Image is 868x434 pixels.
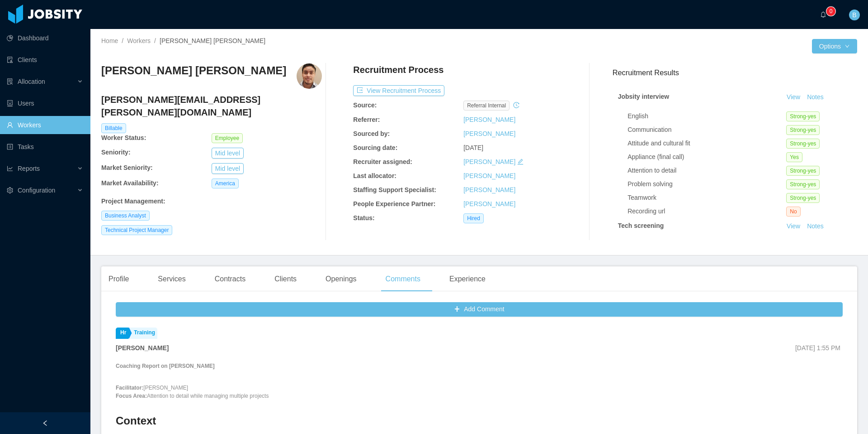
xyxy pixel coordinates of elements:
div: Comments [378,266,428,292]
div: Clients [267,266,304,292]
a: [PERSON_NAME] [463,186,515,193]
div: Appliance (final call) [627,152,786,162]
a: View [783,93,803,101]
div: Profile [101,266,136,292]
b: Staffing Support Specialist: [353,186,436,193]
strong: Coaching Report on [PERSON_NAME] [116,363,215,369]
b: Project Management : [101,198,165,205]
span: Configuration [18,187,55,194]
div: Attention to detail [627,166,786,175]
strong: Context [116,415,156,427]
span: Yes [786,152,802,162]
div: Contracts [208,266,253,292]
div: Services [151,266,193,292]
a: [PERSON_NAME] [463,130,515,137]
h4: Recruitment Process [353,63,443,76]
a: icon: userWorkers [7,116,83,134]
strong: Focus Area: [116,393,147,399]
span: Strong-yes [786,139,820,149]
div: Communication [627,125,786,135]
b: Market Seniority: [101,164,153,171]
span: Billable [101,123,126,133]
strong: [PERSON_NAME] [116,344,169,352]
h3: [PERSON_NAME] [PERSON_NAME] [101,63,286,78]
span: Business Analyst [101,211,150,221]
i: icon: bell [820,11,826,18]
sup: 0 [826,7,835,16]
span: B [852,10,856,20]
div: English [627,111,786,121]
a: icon: auditClients [7,51,83,69]
div: Openings [318,266,364,292]
i: icon: setting [7,187,13,193]
a: Training [129,328,157,339]
span: Referral internal [463,101,509,111]
b: Market Availability: [101,179,159,187]
b: Sourcing date: [353,144,397,151]
img: 81b7094f-dca1-4747-92ea-50cda6350039_671a51a31c3e8-400w.png [297,63,322,89]
div: Experience [442,266,493,292]
span: No [786,207,800,217]
span: Strong-yes [786,179,820,189]
a: Workers [127,37,151,44]
a: [PERSON_NAME] [463,158,515,165]
a: [PERSON_NAME] [463,116,515,123]
button: icon: exportView Recruitment Process [353,85,444,96]
strong: Jobsity interview [618,93,670,100]
b: Seniority: [101,149,131,156]
div: Problem solving [627,179,786,189]
button: Mid level [212,163,244,174]
i: icon: line-chart [7,165,13,172]
b: Sourced by: [353,130,390,137]
h4: [PERSON_NAME][EMAIL_ADDRESS][PERSON_NAME][DOMAIN_NAME] [101,93,322,119]
span: Employee [212,133,243,143]
button: icon: plusAdd Comment [116,302,843,317]
span: Strong-yes [786,125,820,135]
span: Reports [18,165,40,172]
b: People Experience Partner: [353,200,435,207]
a: [PERSON_NAME] [463,172,515,179]
button: Notes [803,221,827,232]
b: Referrer: [353,116,380,123]
i: icon: history [513,102,519,108]
b: Recruiter assigned: [353,158,412,165]
strong: Tech screening [618,222,664,229]
b: Source: [353,101,377,109]
a: icon: exportView Recruitment Process [353,87,444,94]
a: Hr [116,328,128,339]
strong: Facilitator: [116,385,143,391]
span: Hired [463,213,484,223]
a: icon: profileTasks [7,138,83,156]
span: America [212,178,239,188]
div: Attitude and cultural fit [627,139,786,148]
span: Strong-yes [786,111,820,121]
a: [PERSON_NAME] [463,200,515,207]
span: / [122,37,123,44]
button: Optionsicon: down [812,39,857,53]
a: icon: pie-chartDashboard [7,29,83,47]
div: Recording url [627,207,786,216]
b: Worker Status: [101,134,146,141]
span: [DATE] 1:55 PM [795,344,840,352]
b: Status: [353,214,374,222]
a: View [783,222,803,230]
button: Notes [803,92,827,103]
a: icon: robotUsers [7,94,83,112]
a: Home [101,37,118,44]
i: icon: solution [7,78,13,85]
h3: Recruitment Results [613,67,857,78]
span: Strong-yes [786,193,820,203]
b: Last allocator: [353,172,396,179]
span: Technical Project Manager [101,225,172,235]
span: / [154,37,156,44]
button: Mid level [212,148,244,159]
span: [PERSON_NAME] [PERSON_NAME] [160,37,265,44]
span: Strong-yes [786,166,820,176]
span: Allocation [18,78,45,85]
p: [PERSON_NAME] Attention to detail while managing multiple projects [116,384,843,400]
span: [DATE] [463,144,483,151]
div: Teamwork [627,193,786,203]
i: icon: edit [517,159,524,165]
